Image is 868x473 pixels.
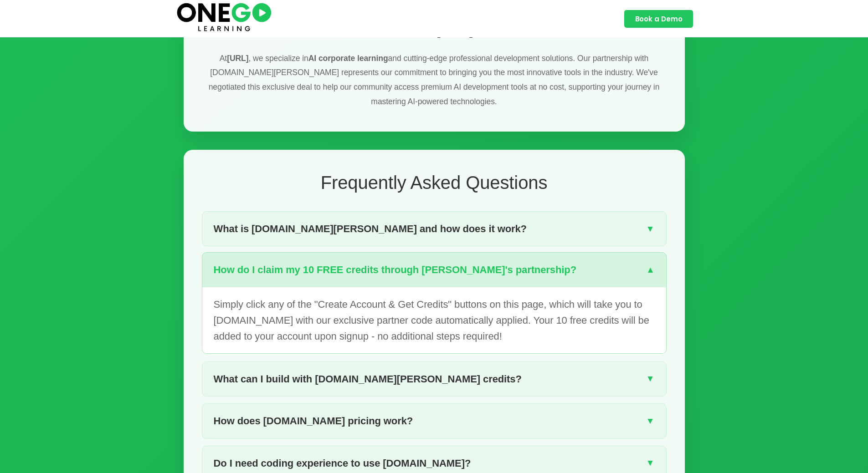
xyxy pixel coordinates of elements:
[308,54,388,63] strong: AI corporate learning
[214,413,413,429] span: How does [DOMAIN_NAME] pricing work?
[214,221,527,237] span: What is [DOMAIN_NAME][PERSON_NAME] and how does it work?
[202,173,667,193] h2: Frequently Asked Questions
[202,51,667,109] p: At , we specialize in and cutting-edge professional development solutions. Our partnership with [...
[214,262,576,278] span: How do I claim my 10 FREE credits through [PERSON_NAME]'s partnership?
[214,371,522,387] span: What can I build with [DOMAIN_NAME][PERSON_NAME] credits?
[646,414,655,428] span: ▼
[646,372,655,386] span: ▼
[227,54,248,63] strong: [URL]
[646,222,655,236] span: ▼
[646,456,655,470] span: ▼
[624,10,693,28] a: Book a Demo
[214,455,471,471] span: Do I need coding experience to use [DOMAIN_NAME]?
[646,263,655,277] span: ▼
[214,296,655,345] p: Simply click any of the "Create Account & Get Credits" buttons on this page, which will take you ...
[635,15,683,22] span: Book a Demo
